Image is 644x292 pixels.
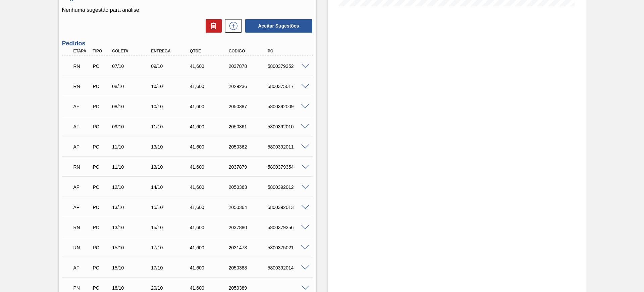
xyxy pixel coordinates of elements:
[73,104,90,109] p: AF
[110,49,154,53] div: Coleta
[91,49,111,53] div: Tipo
[266,265,310,270] div: 5800392014
[227,144,271,150] div: 2050362
[188,225,232,230] div: 41,600
[72,240,92,255] div: Em Renegociação
[91,64,111,69] div: Pedido de Compra
[73,245,90,250] p: RN
[227,184,271,190] div: 2050363
[110,144,154,150] div: 11/10/2025
[266,205,310,210] div: 5800392013
[72,160,92,174] div: Em Renegociação
[72,49,92,53] div: Etapa
[188,265,232,270] div: 41,600
[188,164,232,170] div: 41,600
[149,285,193,291] div: 20/10/2025
[227,245,271,250] div: 2031473
[72,79,92,94] div: Em Renegociação
[110,184,154,190] div: 12/10/2025
[91,285,111,291] div: Pedido de Compra
[188,184,232,190] div: 41,600
[188,84,232,89] div: 41,600
[266,184,310,190] div: 5800392012
[266,84,310,89] div: 5800375017
[91,84,111,89] div: Pedido de Compra
[227,205,271,210] div: 2050364
[227,64,271,69] div: 2037878
[72,139,92,154] div: Aguardando Faturamento
[188,245,232,250] div: 41,600
[72,260,92,275] div: Aguardando Faturamento
[62,40,313,47] h3: Pedidos
[188,285,232,291] div: 41,600
[72,59,92,74] div: Em Renegociação
[73,225,90,230] p: RN
[188,64,232,69] div: 41,600
[110,265,154,270] div: 15/10/2025
[72,220,92,235] div: Em Renegociação
[91,184,111,190] div: Pedido de Compra
[266,49,310,53] div: PO
[91,164,111,170] div: Pedido de Compra
[91,205,111,210] div: Pedido de Compra
[91,104,111,109] div: Pedido de Compra
[110,225,154,230] div: 13/10/2025
[266,225,310,230] div: 5800379356
[266,245,310,250] div: 5800375021
[266,164,310,170] div: 5800379354
[202,19,222,33] div: Excluir Sugestões
[227,225,271,230] div: 2037880
[110,205,154,210] div: 13/10/2025
[149,164,193,170] div: 13/10/2025
[110,285,154,291] div: 18/10/2025
[72,119,92,134] div: Aguardando Faturamento
[149,84,193,89] div: 10/10/2025
[245,19,312,33] button: Aceitar Sugestões
[149,124,193,129] div: 11/10/2025
[266,144,310,150] div: 5800392011
[227,124,271,129] div: 2050361
[188,124,232,129] div: 41,600
[110,104,154,109] div: 08/10/2025
[222,19,242,33] div: Nova sugestão
[91,144,111,150] div: Pedido de Compra
[91,225,111,230] div: Pedido de Compra
[73,205,90,210] p: AF
[149,104,193,109] div: 10/10/2025
[110,164,154,170] div: 11/10/2025
[91,245,111,250] div: Pedido de Compra
[73,164,90,170] p: RN
[149,64,193,69] div: 09/10/2025
[73,265,90,270] p: AF
[149,225,193,230] div: 15/10/2025
[149,184,193,190] div: 14/10/2025
[227,49,271,53] div: Código
[110,245,154,250] div: 15/10/2025
[149,265,193,270] div: 17/10/2025
[91,265,111,270] div: Pedido de Compra
[188,104,232,109] div: 41,600
[73,124,90,129] p: AF
[242,18,313,33] div: Aceitar Sugestões
[62,7,313,13] p: Nenhuma sugestão para análise
[73,285,90,291] p: PN
[227,84,271,89] div: 2029236
[72,200,92,215] div: Aguardando Faturamento
[188,205,232,210] div: 41,600
[73,84,90,89] p: RN
[266,104,310,109] div: 5800392009
[266,64,310,69] div: 5800379352
[110,84,154,89] div: 08/10/2025
[149,205,193,210] div: 15/10/2025
[227,164,271,170] div: 2037879
[227,104,271,109] div: 2050387
[149,144,193,150] div: 13/10/2025
[72,180,92,195] div: Aguardando Faturamento
[73,144,90,150] p: AF
[227,285,271,291] div: 2050389
[110,124,154,129] div: 09/10/2025
[227,265,271,270] div: 2050388
[149,245,193,250] div: 17/10/2025
[73,64,90,69] p: RN
[73,184,90,190] p: AF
